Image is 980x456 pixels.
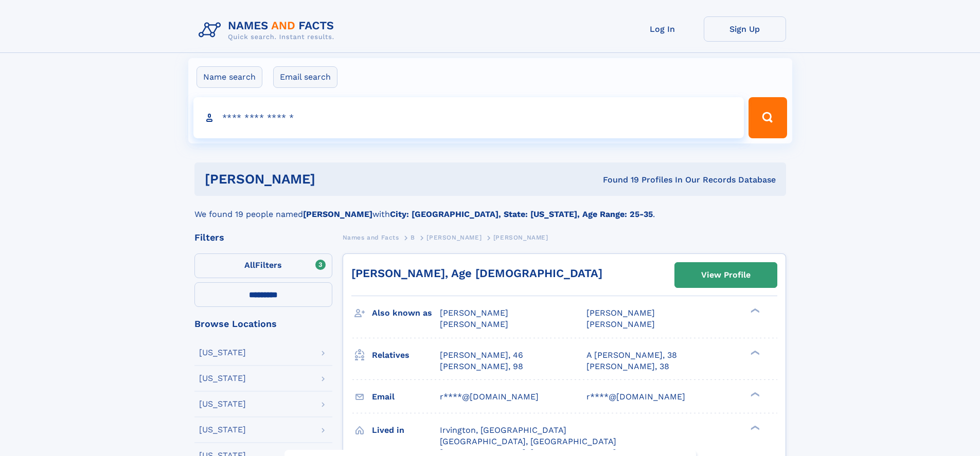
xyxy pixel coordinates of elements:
[748,349,760,356] div: ❯
[194,16,343,44] img: Logo Names and Facts
[372,304,440,322] h3: Also known as
[199,426,246,434] div: [US_STATE]
[411,234,415,241] span: B
[199,349,246,357] div: [US_STATE]
[440,350,523,361] a: [PERSON_NAME], 46
[273,66,337,88] label: Email search
[390,209,653,219] b: City: [GEOGRAPHIC_DATA], State: [US_STATE], Age Range: 25-35
[440,436,616,446] span: [GEOGRAPHIC_DATA], [GEOGRAPHIC_DATA]
[372,388,440,406] h3: Email
[440,361,523,372] a: [PERSON_NAME], 98
[205,173,459,186] h1: [PERSON_NAME]
[440,308,508,318] span: [PERSON_NAME]
[748,424,760,431] div: ❯
[194,233,332,242] div: Filters
[459,174,776,186] div: Found 19 Profiles In Our Records Database
[704,16,786,42] a: Sign Up
[303,209,372,219] b: [PERSON_NAME]
[426,231,482,244] a: [PERSON_NAME]
[493,234,548,241] span: [PERSON_NAME]
[675,263,777,287] a: View Profile
[440,319,508,329] span: [PERSON_NAME]
[701,263,751,287] div: View Profile
[351,267,602,280] a: [PERSON_NAME], Age [DEMOGRAPHIC_DATA]
[621,16,704,42] a: Log In
[586,361,669,372] a: [PERSON_NAME], 38
[199,374,246,382] div: [US_STATE]
[749,97,787,138] button: Search Button
[440,425,566,435] span: Irvington, [GEOGRAPHIC_DATA]
[193,97,744,138] input: search input
[426,234,482,241] span: [PERSON_NAME]
[343,231,399,244] a: Names and Facts
[194,319,332,329] div: Browse Locations
[748,391,760,397] div: ❯
[197,66,262,88] label: Name search
[199,400,246,408] div: [US_STATE]
[411,231,415,244] a: B
[586,350,677,361] a: A [PERSON_NAME], 38
[194,253,332,278] label: Filters
[372,422,440,439] h3: Lived in
[194,196,786,221] div: We found 19 people named with .
[372,346,440,364] h3: Relatives
[244,260,255,270] span: All
[586,319,655,329] span: [PERSON_NAME]
[748,307,760,314] div: ❯
[586,308,655,318] span: [PERSON_NAME]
